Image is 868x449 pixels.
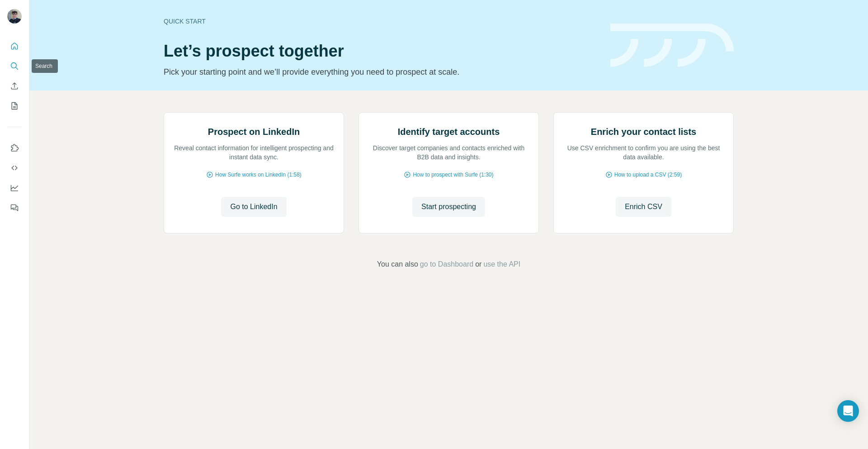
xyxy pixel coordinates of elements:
[610,24,734,67] img: banner
[483,259,520,270] button: use the API
[7,98,22,114] button: My lists
[215,171,302,179] span: How Surfe works on LinkedIn (1:58)
[398,125,500,138] h2: Identify target accounts
[591,125,696,138] h2: Enrich your contact lists
[475,259,481,270] span: or
[7,38,22,54] button: Quick start
[164,66,599,78] p: Pick your starting point and we’ll provide everything you need to prospect at scale.
[7,180,22,196] button: Dashboard
[614,171,682,179] span: How to upload a CSV (2:59)
[7,200,22,216] button: Feedback
[173,143,335,162] p: Reveal contact information for intelligent prospecting and instant data sync.
[221,197,286,217] button: Go to LinkedIn
[377,259,418,270] span: You can also
[7,78,22,94] button: Enrich CSV
[164,42,599,60] h1: Let’s prospect together
[412,197,485,217] button: Start prospecting
[625,201,662,212] span: Enrich CSV
[420,259,473,270] button: go to Dashboard
[7,9,22,24] img: Avatar
[421,201,476,212] span: Start prospecting
[563,143,724,162] p: Use CSV enrichment to confirm you are using the best data available.
[164,17,599,26] div: Quick start
[230,201,277,212] span: Go to LinkedIn
[413,171,493,179] span: How to prospect with Surfe (1:30)
[7,58,22,74] button: Search
[616,197,671,217] button: Enrich CSV
[7,140,22,156] button: Use Surfe on LinkedIn
[368,143,529,162] p: Discover target companies and contacts enriched with B2B data and insights.
[837,400,859,422] div: Open Intercom Messenger
[7,160,22,176] button: Use Surfe API
[208,125,300,138] h2: Prospect on LinkedIn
